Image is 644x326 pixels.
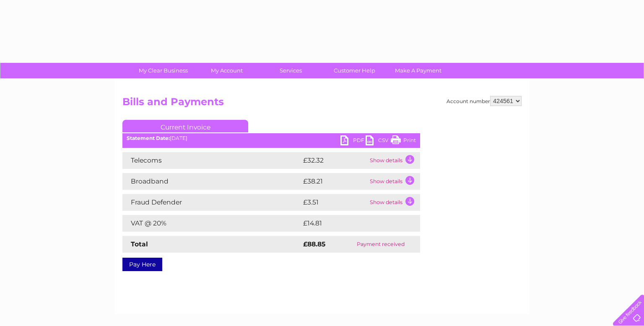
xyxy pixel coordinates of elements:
a: Pay Here [122,258,162,271]
td: Show details [368,173,420,190]
a: Customer Help [320,63,389,78]
a: My Clear Business [129,63,198,78]
a: Current Invoice [122,120,248,132]
strong: Total [131,240,148,248]
td: £3.51 [301,194,368,211]
a: CSV [366,135,391,147]
h2: Bills and Payments [122,96,522,112]
td: Show details [368,194,420,211]
strong: £88.85 [303,240,325,248]
td: Payment received [341,236,420,253]
b: Statement Date: [127,135,170,141]
td: Telecoms [122,152,301,169]
a: My Account [192,63,262,78]
div: [DATE] [122,135,420,141]
td: £32.32 [301,152,368,169]
td: Broadband [122,173,301,190]
div: Account number [447,96,522,106]
a: Print [391,135,416,147]
a: Services [256,63,325,78]
td: Fraud Defender [122,194,301,211]
td: Show details [368,152,420,169]
a: PDF [340,135,366,147]
a: Make A Payment [384,63,453,78]
td: £38.21 [301,173,368,190]
td: VAT @ 20% [122,215,301,232]
td: £14.81 [301,215,402,232]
